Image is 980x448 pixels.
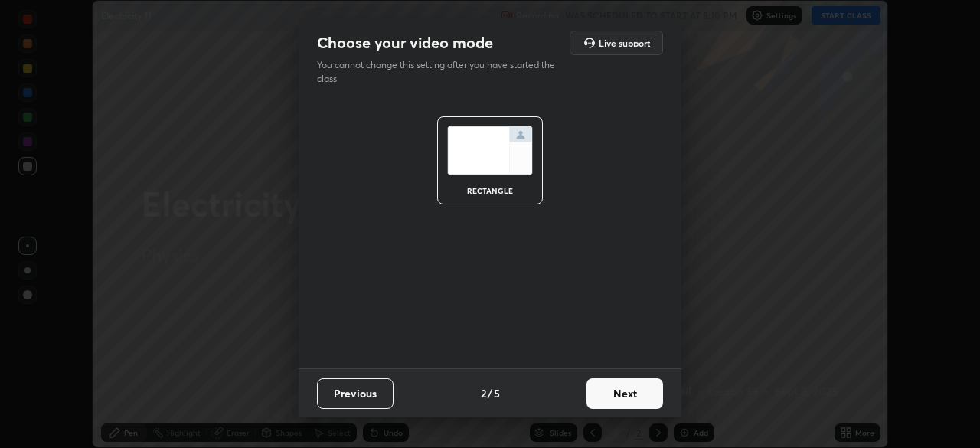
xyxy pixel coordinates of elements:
[459,187,521,195] div: rectangle
[317,33,493,53] h2: Choose your video mode
[317,58,565,86] p: You cannot change this setting after you have started the class
[586,378,663,409] button: Next
[488,385,492,401] h4: /
[494,385,500,401] h4: 5
[599,38,650,47] h5: Live support
[317,378,394,409] button: Previous
[481,385,486,401] h4: 2
[447,126,533,175] img: normalScreenIcon.ae25ed63.svg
